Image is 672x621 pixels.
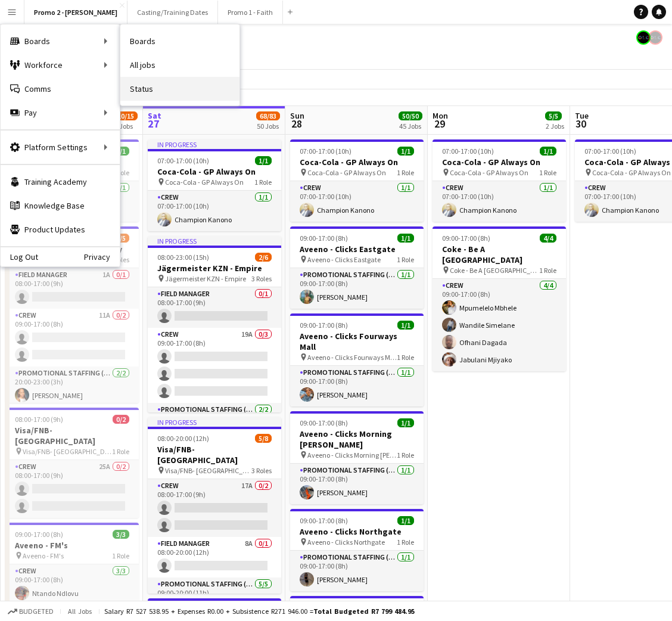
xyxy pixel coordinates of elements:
span: 1/1 [540,147,556,156]
span: 1/1 [397,418,414,427]
app-job-card: In progress07:00-17:00 (10h)1/1Coca-Cola - GP Always On Coca-Cola - GP Always On1 RoleCrew1/107:0... [148,139,281,231]
app-card-role: Promotional Staffing (Brand Ambassadors)2/220:00-23:00 (3h)[PERSON_NAME] [5,367,139,424]
button: Casting/Training Dates [127,1,218,24]
span: 08:00-23:00 (15h) [157,253,209,262]
span: 3 Roles [251,466,272,475]
h3: Coca-Cola - GP Always On [148,166,281,177]
span: Aveeno - FM's [23,551,64,560]
app-card-role: Crew11A0/209:00-17:00 (8h) [5,309,139,367]
span: 3 Roles [251,274,272,283]
span: 09:00-17:00 (8h) [300,418,348,427]
span: Coca-Cola - GP Always On [592,168,671,177]
app-card-role: Field Manager0/108:00-17:00 (9h) [148,287,281,328]
app-card-role: Promotional Staffing (Brand Ambassadors)1/109:00-17:00 (8h)[PERSON_NAME] [290,366,424,406]
h3: Aveeno - FM's [5,540,139,551]
app-job-card: 09:00-17:00 (8h)4/4Coke - Be A [GEOGRAPHIC_DATA] Coke - Be A [GEOGRAPHIC_DATA]1 RoleCrew4/409:00-... [433,226,566,371]
h3: Visa/FNB- [GEOGRAPHIC_DATA] [148,444,281,465]
app-job-card: In progress08:00-23:00 (15h)2/6Jägermeister KZN - Empire Jägermeister KZN - Empire3 RolesField Ma... [148,236,281,412]
span: 1/1 [397,234,414,243]
app-card-role: Promotional Staffing (Brand Ambassadors)1/109:00-17:00 (8h)[PERSON_NAME] [290,464,424,504]
span: Mon [433,110,448,121]
a: Boards [120,29,239,53]
h3: Aveeno - Clicks Fourways Mall [290,331,424,352]
app-job-card: 09:00-17:00 (8h)1/1Aveeno - Clicks Fourways Mall Aveeno - Clicks Fourways Mall1 RolePromotional S... [290,313,424,406]
span: Aveeno - Clicks Morning [PERSON_NAME] [307,451,397,459]
span: Total Budgeted R7 799 484.95 [313,607,415,616]
span: 29 [431,117,448,131]
a: Log Out [1,252,38,262]
app-card-role: Crew19A0/309:00-17:00 (8h) [148,328,281,403]
app-card-role: Promotional Staffing (Brand Ambassadors)1/109:00-17:00 (8h)[PERSON_NAME] [290,551,424,591]
span: 07:00-17:00 (10h) [157,156,209,165]
div: Platform Settings [1,135,120,159]
button: Promo 1 - Faith [218,1,283,24]
span: 09:00-17:00 (8h) [300,234,348,243]
span: Sun [290,110,304,121]
div: In progress [148,417,281,427]
span: 1 Role [112,168,129,177]
span: 30 [573,117,589,131]
span: Coke - Be A [GEOGRAPHIC_DATA] [450,266,539,275]
a: Training Academy [1,170,120,194]
span: 1 Role [397,255,414,264]
span: 07:00-17:00 (10h) [442,147,494,156]
span: Aveeno - Clicks Northgate [307,538,385,547]
app-card-role: Crew25A0/208:00-17:00 (9h) [5,460,139,518]
app-card-role: Promotional Staffing (Brand Ambassadors)2/2 [148,403,281,461]
div: In progress [148,139,281,149]
span: 27 [146,117,161,131]
button: Budgeted [6,605,55,618]
span: Sat [148,110,161,121]
div: 09:00-17:00 (8h)1/1Aveeno - Clicks Eastgate Aveeno - Clicks Eastgate1 RolePromotional Staffing (B... [290,226,424,309]
app-card-role: Crew1/107:00-17:00 (10h)Champion Kanono [290,181,424,222]
div: 50 Jobs [257,122,279,131]
span: Tue [575,110,589,121]
span: 09:00-17:00 (8h) [15,530,63,539]
app-job-card: In progress08:00-20:00 (12h)5/8Visa/FNB- [GEOGRAPHIC_DATA] Visa/FNB- [GEOGRAPHIC_DATA]3 RolesCrew... [148,417,281,594]
div: In progress [148,236,281,246]
app-user-avatar: Eddie Malete [636,30,651,45]
span: Coca-Cola - GP Always On [307,168,386,177]
app-card-role: Crew1/107:00-17:00 (10h)Champion Kanono [433,181,566,222]
div: Pay [1,101,120,125]
div: Boards [1,29,120,53]
a: Product Updates [1,218,120,241]
div: 6 Jobs [114,122,137,131]
button: Promo 2 - [PERSON_NAME] [24,1,127,24]
span: 5/5 [545,111,562,120]
span: 3/3 [113,530,129,539]
span: 1 Role [254,178,272,187]
h3: Aveeno - Clicks Eastgate [290,244,424,254]
span: 28 [288,117,304,131]
a: Knowledge Base [1,194,120,218]
app-job-card: 09:00-17:00 (8h)1/1Aveeno - Clicks Morning [PERSON_NAME] Aveeno - Clicks Morning [PERSON_NAME]1 R... [290,411,424,504]
span: 07:00-17:00 (10h) [584,147,636,156]
div: 45 Jobs [399,122,422,131]
app-job-card: 07:00-17:00 (10h)1/1Coca-Cola - GP Always On Coca-Cola - GP Always On1 RoleCrew1/107:00-17:00 (10... [290,139,424,222]
span: 1 Role [539,266,556,275]
span: 1/1 [397,516,414,525]
app-card-role: Crew1/107:00-17:00 (10h)Champion Kanono [148,191,281,231]
span: 2/6 [255,253,272,262]
span: 1/1 [255,156,272,165]
app-card-role: Promotional Staffing (Brand Ambassadors)1/109:00-17:00 (8h)[PERSON_NAME] [290,268,424,309]
span: Budgeted [19,607,54,616]
span: 2/5 [113,234,129,243]
span: Aveeno - Clicks Eastgate [307,255,381,264]
a: Privacy [84,252,120,262]
span: 1/1 [397,321,414,330]
h3: Coca-Cola - GP Always On [290,157,424,167]
span: Coca-Cola - GP Always On [450,168,528,177]
app-job-card: 08:00-17:00 (9h)0/2Visa/FNB- [GEOGRAPHIC_DATA] Visa/FNB- [GEOGRAPHIC_DATA]1 RoleCrew25A0/208:00-1... [5,408,139,518]
span: 4/4 [540,234,556,243]
span: 1/1 [113,147,129,156]
div: Workforce [1,53,120,77]
h3: Coca-Cola - GP Always On [433,157,566,167]
h3: Jägermeister KZN - Empire [148,263,281,274]
span: 09:00-17:00 (8h) [300,516,348,525]
span: 1 Role [539,168,556,177]
span: 09:00-17:00 (8h) [300,321,348,330]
